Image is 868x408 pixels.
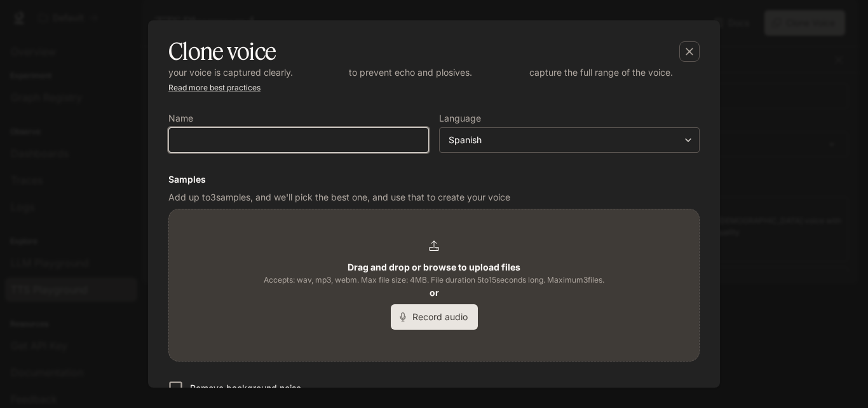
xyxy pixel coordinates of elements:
h5: Clone voice [168,36,276,67]
b: Drag and drop or browse to upload files [348,262,520,272]
a: Read more best practices [168,83,261,92]
b: or [430,287,439,298]
button: Record audio [391,304,478,330]
div: Spanish [440,134,699,146]
p: Remove background noise [190,382,301,395]
p: Add up to 3 samples, and we'll pick the best one, and use that to create your voice [168,191,700,204]
span: Accepts: wav, mp3, webm. Max file size: 4MB. File duration 5 to 15 seconds long. Maximum 3 files. [264,274,604,286]
div: Spanish [449,134,679,146]
p: Language [439,114,481,123]
p: Name [168,114,193,123]
h6: Samples [168,173,700,186]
